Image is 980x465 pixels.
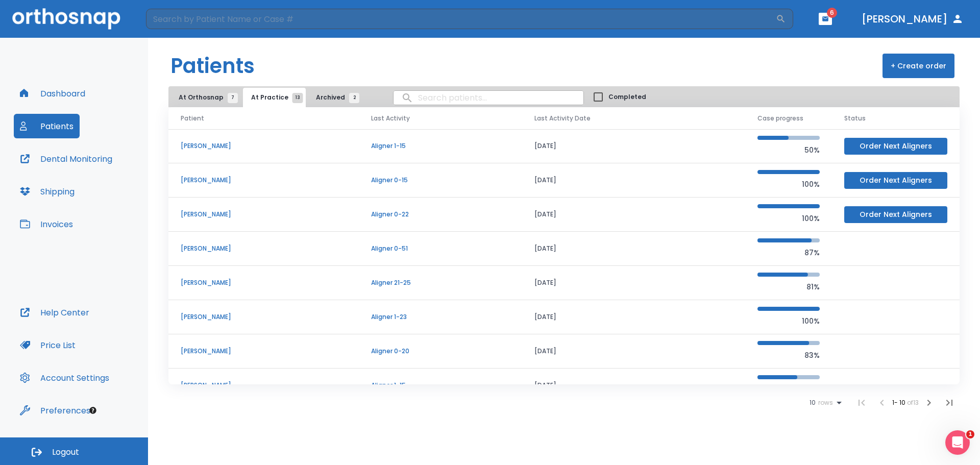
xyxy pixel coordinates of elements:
[181,141,347,151] p: [PERSON_NAME]
[522,266,745,300] td: [DATE]
[534,114,591,123] span: Last Activity Date
[349,93,359,103] span: 2
[371,210,510,219] p: Aligner 0-22
[181,210,347,219] p: [PERSON_NAME]
[371,278,510,287] p: Aligner 21-25
[251,93,298,102] span: At Practice
[371,176,510,185] p: Aligner 0-15
[14,212,79,236] button: Invoices
[757,144,820,156] p: 50%
[757,247,820,259] p: 87%
[14,114,80,138] button: Patients
[14,398,96,423] button: Preferences
[757,212,820,225] p: 100%
[844,172,947,189] button: Order Next Aligners
[522,232,745,266] td: [DATE]
[757,281,820,293] p: 81%
[757,349,820,361] p: 83%
[181,347,347,356] p: [PERSON_NAME]
[371,114,410,123] span: Last Activity
[757,114,803,123] span: Case progress
[757,383,820,396] p: 64%
[181,114,204,123] span: Patient
[371,347,510,356] p: Aligner 0-20
[857,10,968,28] button: [PERSON_NAME]
[522,163,745,198] td: [DATE]
[181,176,347,185] p: [PERSON_NAME]
[14,365,115,390] button: Account Settings
[892,398,907,407] span: 1 - 10
[181,381,347,390] p: [PERSON_NAME]
[228,93,238,103] span: 7
[14,333,82,357] button: Price List
[522,300,745,334] td: [DATE]
[522,334,745,369] td: [DATE]
[810,399,816,406] span: 10
[181,244,347,253] p: [PERSON_NAME]
[88,406,97,415] div: Tooltip anchor
[907,398,919,407] span: of 13
[371,381,510,390] p: Aligner 1-15
[883,54,954,78] button: + Create order
[181,312,347,322] p: [PERSON_NAME]
[14,146,118,171] button: Dental Monitoring
[146,9,776,29] input: Search by Patient Name or Case #
[12,8,120,29] img: Orthosnap
[14,179,81,204] button: Shipping
[816,399,833,406] span: rows
[757,178,820,190] p: 100%
[292,93,303,103] span: 13
[757,315,820,327] p: 100%
[522,198,745,232] td: [DATE]
[827,8,837,18] span: 6
[844,138,947,155] button: Order Next Aligners
[179,93,233,102] span: At Orthosnap
[14,81,91,106] button: Dashboard
[371,312,510,322] p: Aligner 1-23
[371,244,510,253] p: Aligner 0-51
[945,430,970,455] iframe: Intercom live chat
[181,278,347,287] p: [PERSON_NAME]
[608,92,646,102] span: Completed
[14,300,95,325] button: Help Center
[394,88,583,108] input: search
[844,206,947,223] button: Order Next Aligners
[52,447,79,458] span: Logout
[966,430,974,438] span: 1
[371,141,510,151] p: Aligner 1-15
[316,93,354,102] span: Archived
[522,369,745,403] td: [DATE]
[522,129,745,163] td: [DATE]
[170,88,364,107] div: tabs
[844,114,866,123] span: Status
[170,51,255,81] h1: Patients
